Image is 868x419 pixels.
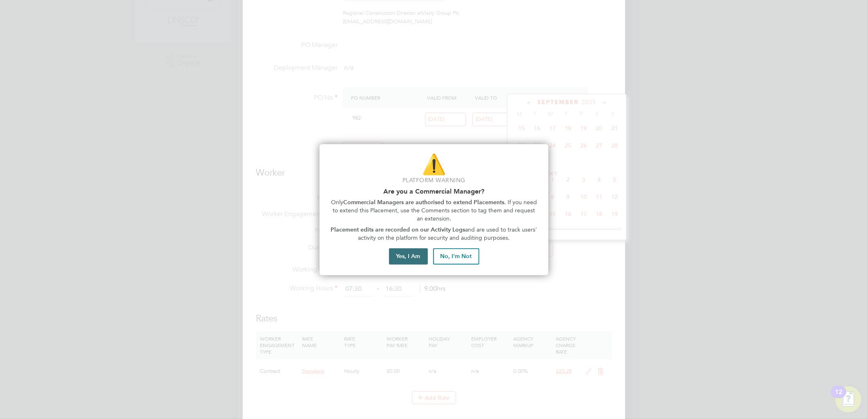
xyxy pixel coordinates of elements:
span: Only [331,199,343,206]
strong: Placement edits are recorded on our Activity Logs [331,226,465,233]
h2: Are you a Commercial Manager? [329,187,539,195]
p: ⚠️ [329,151,539,178]
p: Platform Warning [329,176,539,185]
strong: Commercial Managers are authorised to extend Placements [343,199,504,206]
span: and are used to track users' activity on the platform for security and auditing purposes. [358,226,539,241]
button: No, I'm Not [433,248,479,265]
div: Are you part of the Commercial Team? [320,144,548,276]
button: Yes, I Am [389,248,428,265]
span: . If you need to extend this Placement, use the Comments section to tag them and request an exten... [333,199,539,222]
